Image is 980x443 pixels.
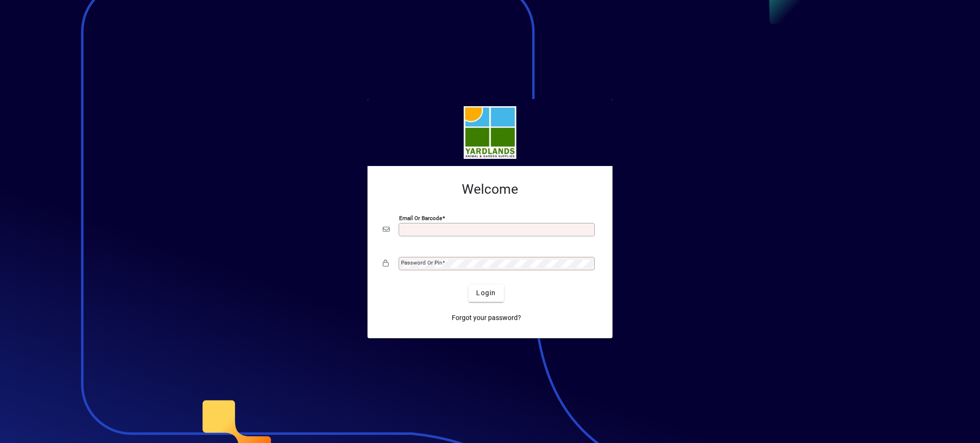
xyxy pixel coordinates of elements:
[401,259,442,266] mat-label: Password or Pin
[399,214,442,221] mat-label: Email or Barcode
[452,313,521,323] span: Forgot your password?
[448,310,525,327] a: Forgot your password?
[476,288,496,298] span: Login
[468,285,503,302] button: Login
[383,181,597,198] h2: Welcome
